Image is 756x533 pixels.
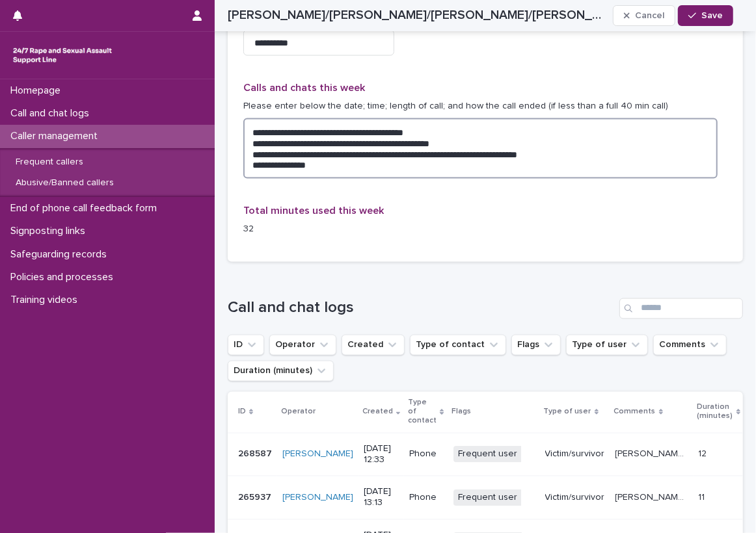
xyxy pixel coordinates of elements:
p: Frequent callers [5,157,94,168]
h1: Call and chat logs [228,299,614,318]
button: Flags [511,335,561,356]
p: Created [362,405,393,419]
h2: [PERSON_NAME]/[PERSON_NAME]/[PERSON_NAME]/[PERSON_NAME]/[PERSON_NAME]/ [PERSON_NAME]/ [PERSON_NAME] [228,8,608,23]
button: Comments [653,335,727,356]
p: Comments [614,405,656,419]
button: Cancel [613,5,675,26]
p: Signposting links [5,225,96,237]
p: Phone [409,449,442,460]
p: Please enter below the date; time; length of call; and how the call ended (if less than a full 40... [243,99,727,113]
p: Safeguarding records [5,248,117,261]
p: 12 [699,447,710,460]
p: Training videos [5,294,88,306]
img: rhQMoQhaT3yELyF149Cw [10,42,115,68]
p: Phone [409,493,442,504]
span: Save [701,11,723,20]
a: [PERSON_NAME] [282,493,353,504]
p: Duration (minutes) [697,400,733,424]
p: Abusive/Banned callers [5,177,124,188]
p: Victim/survivor [545,493,605,504]
p: End of phone call feedback form [5,202,167,214]
span: Total minutes used this week [243,205,384,216]
span: Calls and chats this week [243,83,365,93]
input: Search [619,298,743,319]
p: Caller management [5,130,108,142]
p: ID [238,405,246,419]
button: Operator [269,335,336,356]
p: Flags [452,405,472,419]
button: ID [228,335,264,356]
button: Created [342,335,405,356]
span: Frequent user [453,490,523,506]
button: Duration (minutes) [228,361,334,382]
p: Policies and processes [5,271,124,283]
p: 32 [243,222,394,236]
span: Cancel [635,11,664,20]
p: Call and chat logs [5,107,100,120]
p: Type of contact [408,396,437,429]
p: Operator [281,405,316,419]
button: Type of contact [410,335,506,356]
p: Kevin, mentioned being "sexually abused two months ago", they said there "was quite a lot of bad ... [615,490,691,504]
p: Homepage [5,84,71,97]
p: [DATE] 12:33 [364,444,399,466]
p: [DATE] 13:13 [364,487,399,509]
span: Frequent user [453,447,523,463]
p: 268587 [238,447,275,460]
p: Victim/survivor [545,449,605,460]
p: 265937 [238,490,274,504]
p: 11 [699,490,708,504]
p: Steven, mentioned being "sexually abused a few months ago" by someone they were staying with, sai... [615,447,691,460]
button: Save [678,5,733,26]
a: [PERSON_NAME] [282,449,353,460]
button: Type of user [566,335,648,356]
p: Type of user [544,405,591,419]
